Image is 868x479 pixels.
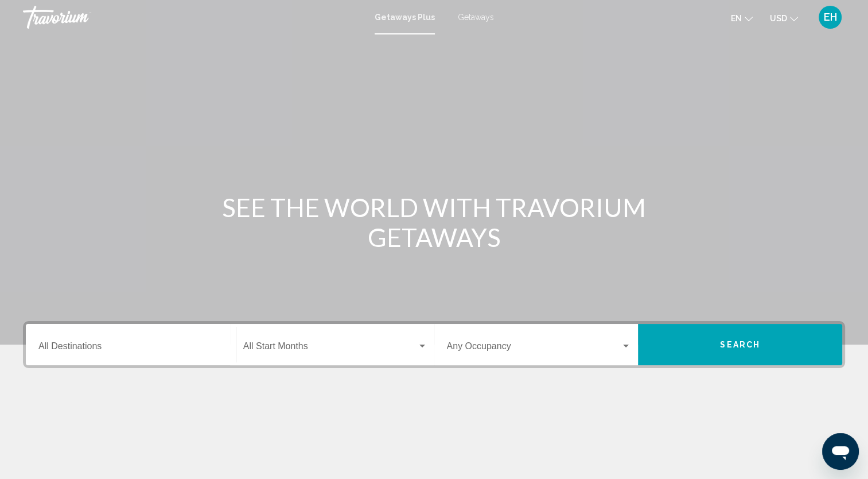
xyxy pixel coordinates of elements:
[770,10,798,26] button: Change currency
[219,192,649,252] h1: SEE THE WORLD WITH TRAVORIUM GETAWAYS
[770,14,787,23] span: USD
[638,324,842,365] button: Search
[824,11,837,23] span: EH
[23,6,363,29] a: Travorium
[720,341,760,350] span: Search
[731,14,742,23] span: en
[458,13,494,22] a: Getaways
[822,433,859,470] iframe: Button to launch messaging window
[375,13,435,22] a: Getaways Plus
[26,324,842,365] div: Search widget
[815,5,845,29] button: User Menu
[731,10,753,26] button: Change language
